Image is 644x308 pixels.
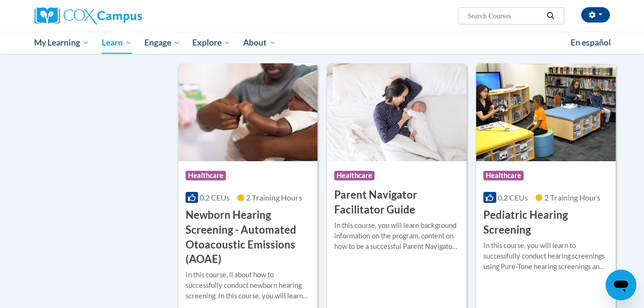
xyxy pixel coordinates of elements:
[34,37,89,48] span: My Learning
[35,7,217,24] a: Cox Campus
[476,63,616,161] img: Course Logo
[334,171,375,180] span: Healthcare
[102,37,132,48] span: Learn
[186,32,237,54] a: Explore
[327,63,467,161] img: Course Logo
[237,32,282,54] a: About
[28,32,96,54] a: My Learning
[178,63,318,161] img: Course Logo
[186,208,311,267] h3: Newborn Hearing Screening - Automated Otoacoustic Emissions (AOAE)
[483,171,524,180] span: Healthcare
[564,33,617,53] a: En español
[186,270,311,301] div: In this course, ll about how to successfully conduct newborn hearing screening. In this course, y...
[243,37,276,48] span: About
[144,37,180,48] span: Engage
[192,37,231,48] span: Explore
[186,171,226,180] span: Healthcare
[543,10,558,22] button: Search
[467,10,543,22] input: Search Courses
[199,193,230,202] span: 0.2 CEUs
[246,193,302,202] span: 2 Training Hours
[95,32,138,54] a: Learn
[483,208,609,237] h3: Pediatric Hearing Screening
[483,240,609,272] div: In this course, you will learn to successfully conduct hearing screenings using Pure-Tone hearing...
[606,270,636,300] iframe: Button to launch messaging window
[138,32,187,54] a: Engage
[498,193,528,202] span: 0.2 CEUs
[571,37,611,47] span: En español
[334,188,459,217] h3: Parent Navigator Facilitator Guide
[35,7,142,24] img: Cox Campus
[581,7,610,23] button: Account Settings
[20,32,624,54] div: Main menu
[334,220,459,252] div: In this course, you will learn background information on the program, content on how to be a succ...
[544,193,600,202] span: 2 Training Hours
